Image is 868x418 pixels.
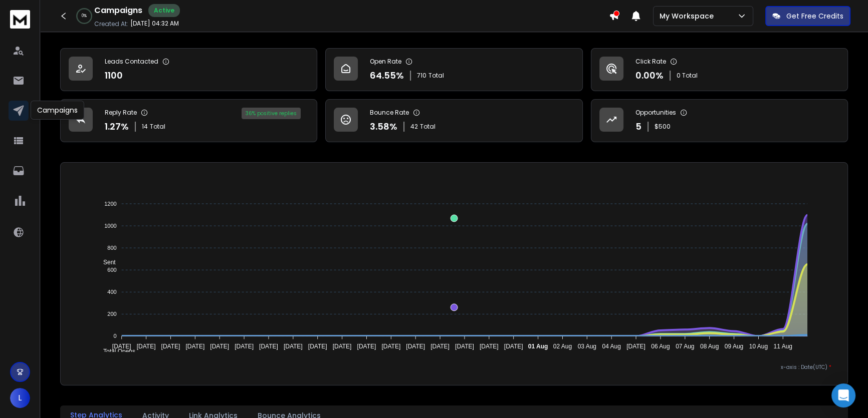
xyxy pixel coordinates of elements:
p: x-axis : Date(UTC) [77,363,831,371]
a: Bounce Rate3.58%42Total [325,99,582,142]
tspan: [DATE] [185,343,204,350]
span: Sent [96,259,116,266]
p: Leads Contacted [105,58,158,66]
tspan: 600 [107,267,116,273]
tspan: 400 [107,289,116,295]
p: 3.58 % [370,120,397,134]
tspan: 09 Aug [725,343,743,350]
tspan: 04 Aug [602,343,621,350]
tspan: [DATE] [333,343,352,350]
tspan: 1200 [104,201,116,207]
p: Reply Rate [105,109,137,117]
span: 710 [417,72,426,80]
tspan: 11 Aug [774,343,792,350]
div: Open Intercom Messenger [831,383,855,407]
tspan: 1000 [104,223,116,229]
tspan: [DATE] [136,343,155,350]
button: Get Free Credits [765,6,850,26]
p: Get Free Credits [786,11,843,21]
p: 5 [635,120,641,134]
tspan: 800 [107,245,116,251]
tspan: 0 [113,333,116,339]
p: [DATE] 04:32 AM [130,20,179,28]
tspan: [DATE] [235,343,254,350]
tspan: [DATE] [308,343,327,350]
span: Total Opens [96,348,135,355]
tspan: [DATE] [284,343,303,350]
p: $ 500 [655,123,671,131]
span: 14 [142,123,148,131]
a: Leads Contacted1100 [60,48,317,91]
tspan: 06 Aug [651,343,670,350]
tspan: 03 Aug [578,343,596,350]
a: Click Rate0.00%0 Total [591,48,848,91]
span: Total [420,123,436,131]
h1: Campaigns [94,5,142,17]
p: 0 Total [677,72,698,80]
a: Opportunities5$500 [591,99,848,142]
tspan: [DATE] [406,343,425,350]
tspan: [DATE] [455,343,474,350]
p: Click Rate [635,58,666,66]
tspan: [DATE] [210,343,229,350]
span: Total [428,72,444,80]
tspan: [DATE] [357,343,376,350]
p: Created At: [94,20,128,28]
p: 0.00 % [635,69,664,83]
a: Reply Rate1.27%14Total36% positive replies [60,99,317,142]
button: L [10,388,30,408]
p: My Workspace [660,11,718,21]
tspan: [DATE] [430,343,450,350]
tspan: 200 [107,311,116,317]
p: 1.27 % [105,120,129,134]
tspan: [DATE] [626,343,645,350]
p: 0 % [82,13,87,19]
a: Open Rate64.55%710Total [325,48,582,91]
tspan: [DATE] [259,343,278,350]
p: Open Rate [370,58,401,66]
tspan: [DATE] [161,343,180,350]
p: Bounce Rate [370,109,409,117]
img: logo [10,10,30,29]
tspan: [DATE] [504,343,523,350]
p: 64.55 % [370,69,404,83]
tspan: 01 Aug [528,343,548,350]
tspan: [DATE] [381,343,400,350]
tspan: [DATE] [480,343,499,350]
tspan: 10 Aug [749,343,768,350]
tspan: 07 Aug [676,343,694,350]
span: Total [150,123,165,131]
tspan: 02 Aug [553,343,572,350]
span: 42 [410,123,418,131]
div: Active [148,4,180,17]
tspan: 08 Aug [700,343,719,350]
div: Campaigns [31,101,84,120]
p: Opportunities [635,109,676,117]
p: 1100 [105,69,123,83]
tspan: [DATE] [112,343,131,350]
div: 36 % positive replies [242,108,301,119]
